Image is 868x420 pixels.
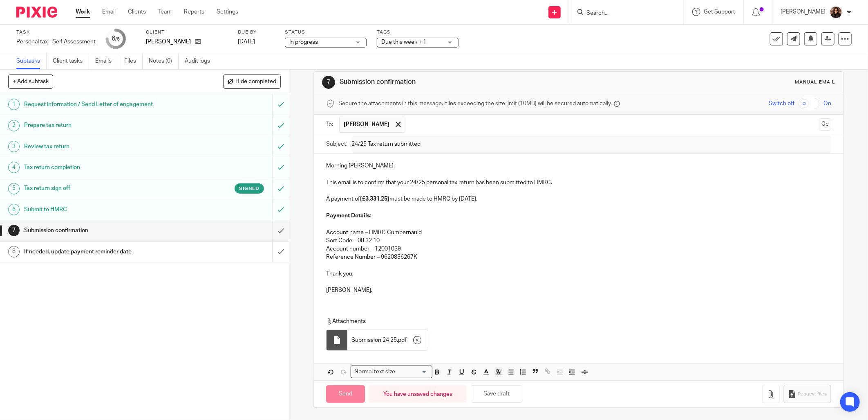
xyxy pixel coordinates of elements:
[16,38,96,46] div: Personal tax - Self Assessment
[781,8,825,16] p: [PERSON_NAME]
[819,118,831,131] button: Cc
[217,8,238,16] a: Settings
[16,53,47,69] a: Subtasks
[8,246,20,257] div: 8
[471,385,522,403] button: Save draft
[338,99,612,108] span: Secure the attachments in this message. Files exceeding the size limit (10MB) will be secured aut...
[795,79,835,86] div: Manual email
[360,196,389,202] strong: [£3,331.25]
[769,99,794,108] span: Switch off
[184,8,204,16] a: Reports
[235,79,276,85] span: Hide completed
[115,37,120,41] small: /8
[76,8,90,16] a: Work
[8,183,20,194] div: 5
[146,38,191,46] p: [PERSON_NAME]
[8,162,20,173] div: 4
[289,39,318,45] span: In progress
[326,140,347,148] label: Subject:
[369,385,467,403] div: You have unsaved changes
[586,10,659,17] input: Search
[8,141,20,152] div: 3
[24,140,184,153] h1: Review tax return
[326,178,831,187] p: This email is to confirm that your 24/25 personal tax return has been submitted to HMRC.
[377,29,459,36] label: Tags
[24,119,184,131] h1: Prepare tax return
[124,53,143,69] a: Files
[704,9,735,15] span: Get Support
[285,29,367,36] label: Status
[128,8,146,16] a: Clients
[398,336,407,344] span: pdf
[8,99,20,110] div: 1
[8,225,20,236] div: 7
[351,336,397,344] span: Submission 24 25
[24,224,184,237] h1: Submission confirmation
[146,29,228,36] label: Client
[326,228,831,245] p: Account name – HMRC Cumbernauld Sort Code – 08 32 10
[830,6,843,19] img: Headshot.jpg
[326,162,831,170] p: Morning [PERSON_NAME],
[347,330,428,350] div: .
[95,53,118,69] a: Emails
[24,161,184,174] h1: Tax return completion
[24,246,184,258] h1: If needed, update payment reminder date
[102,8,116,16] a: Email
[398,368,427,376] input: Search for option
[326,213,371,219] u: Payment Details:
[326,385,365,403] input: Send
[8,75,53,88] button: + Add subtask
[326,270,831,278] p: Thank you,
[381,39,426,45] span: Due this week + 1
[823,99,831,108] span: On
[326,253,831,261] p: Reference Number – 9620836267K
[326,195,831,203] p: A payment of must be made to HMRC by [DATE].
[344,120,389,129] span: [PERSON_NAME]
[351,366,432,378] div: Search for option
[53,53,89,69] a: Client tasks
[784,385,831,403] button: Request files
[158,8,172,16] a: Team
[24,203,184,216] h1: Submit to HMRC
[8,204,20,215] div: 6
[326,245,831,253] p: Account number – 12001039
[326,120,335,129] label: To:
[798,391,827,397] span: Request files
[322,76,335,89] div: 7
[16,7,57,18] img: Pixie
[238,29,275,36] label: Due by
[112,34,120,43] div: 6
[326,317,812,325] p: Attachments
[24,182,184,194] h1: Tax return sign off
[8,120,20,131] div: 2
[16,29,96,36] label: Task
[340,78,596,86] h1: Submission confirmation
[185,53,216,69] a: Audit logs
[239,185,260,192] span: Signed
[326,286,831,294] p: [PERSON_NAME].
[353,368,397,376] span: Normal text size
[223,75,281,88] button: Hide completed
[24,98,184,111] h1: Request information / Send Letter of engagement
[238,39,255,45] span: [DATE]
[149,53,179,69] a: Notes (0)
